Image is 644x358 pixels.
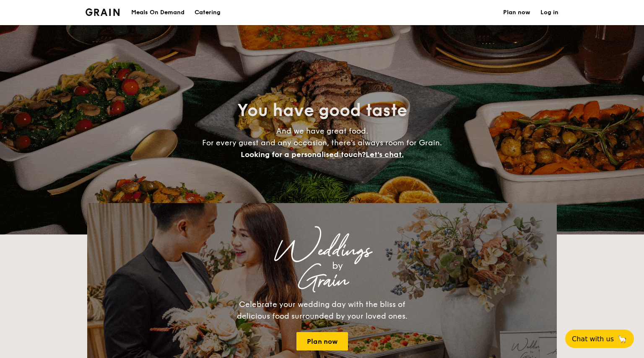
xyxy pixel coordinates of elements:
[86,8,119,16] img: Grain
[87,195,557,203] div: Loading menus magically...
[192,258,483,273] div: by
[228,299,416,322] div: Celebrate your wedding day with the bliss of delicious food surrounded by your loved ones.
[161,273,483,288] div: Grain
[366,150,404,159] span: Let's chat.
[572,335,614,343] span: Chat with us
[565,330,634,348] button: Chat with us🦙
[86,8,119,16] a: Logotype
[296,332,348,350] a: Plan now
[161,243,483,258] div: Weddings
[617,334,627,344] span: 🦙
